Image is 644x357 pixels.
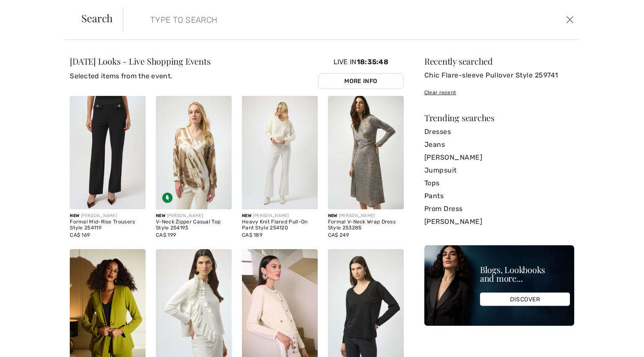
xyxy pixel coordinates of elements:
a: Tops [424,177,574,190]
div: [PERSON_NAME] [70,213,146,219]
a: Jumpsuit [424,164,574,177]
img: Formal Mid-Rise Trousers Style 254119. Black [70,96,146,209]
div: Recently searched [424,57,574,65]
a: Prom Dress [424,202,574,215]
span: CA$ 169 [70,232,90,238]
img: Formal V-Neck Wrap Dress Style 253285. Beige/multi [328,96,404,209]
img: V-Neck Zipper Casual Top Style 254193. Beige/Off White [156,96,232,209]
span: 18:35:48 [357,58,388,66]
span: Help [19,6,37,14]
div: [PERSON_NAME] [242,213,318,219]
img: Blogs, Lookbooks and more... [424,245,574,326]
a: More Info [318,73,404,89]
a: Jeans [424,138,574,151]
a: Pants [424,190,574,202]
span: CA$ 249 [328,232,349,238]
span: New [70,213,79,218]
img: Sustainable Fabric [162,193,173,203]
p: Selected items from the event. [70,71,210,81]
span: [DATE] Looks - Live Shopping Events [70,55,210,67]
div: Heavy Knit Flared Pull-On Pant Style 254120 [242,219,318,231]
a: [PERSON_NAME] [424,151,574,164]
input: TYPE TO SEARCH [144,7,459,33]
a: Dresses [424,125,574,138]
span: CA$ 199 [156,232,176,238]
div: Live In [318,57,404,89]
span: New [156,213,165,218]
span: New [242,213,251,218]
span: Search [81,13,113,23]
a: Chic Flare-sleeve Pullover Style 259741 [424,69,574,82]
div: DISCOVER [480,293,570,306]
div: Clear recent [424,89,574,96]
button: Close [563,13,576,27]
div: Blogs, Lookbooks and more... [480,265,570,283]
div: [PERSON_NAME] [328,213,404,219]
a: [PERSON_NAME] [424,215,574,228]
div: Trending searches [424,113,574,122]
span: CA$ 189 [242,232,262,238]
div: V-Neck Zipper Casual Top Style 254193 [156,219,232,231]
span: New [328,213,337,218]
div: Formal Mid-Rise Trousers Style 254119 [70,219,146,231]
div: Formal V-Neck Wrap Dress Style 253285 [328,219,404,231]
div: [PERSON_NAME] [156,213,232,219]
img: Heavy Knit Flared Pull-On Pant Style 254120. Vanilla 30 [242,96,318,209]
